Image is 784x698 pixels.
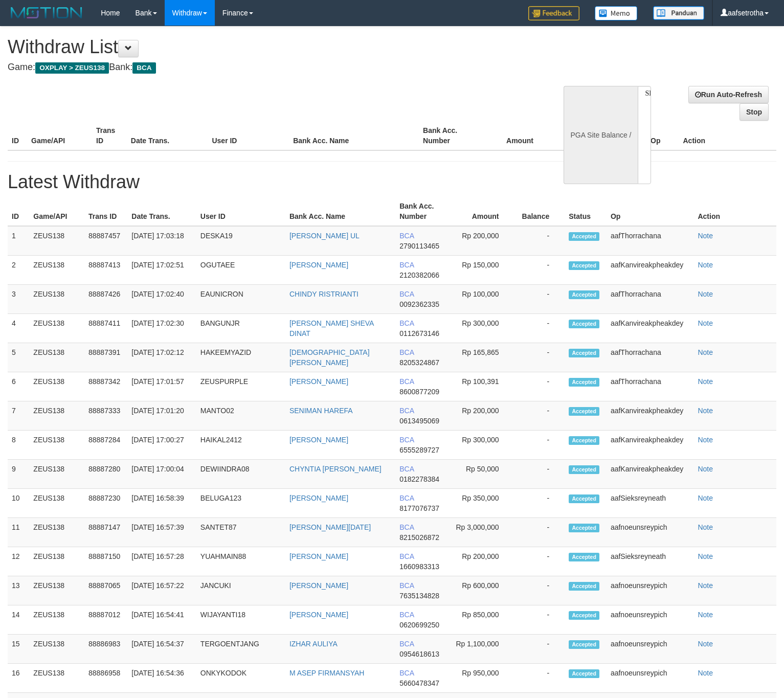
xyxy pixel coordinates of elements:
[451,372,514,401] td: Rp 100,391
[289,611,348,619] a: [PERSON_NAME]
[399,290,414,298] span: BCA
[451,664,514,693] td: Rp 950,000
[698,290,713,298] a: Note
[514,547,565,576] td: -
[8,226,29,256] td: 1
[29,576,84,605] td: ZEUS138
[289,436,348,444] a: [PERSON_NAME]
[514,256,565,285] td: -
[196,197,285,226] th: User ID
[607,431,694,460] td: aafKanvireakpheakdey
[451,635,514,664] td: Rp 1,100,000
[451,401,514,431] td: Rp 200,000
[451,489,514,518] td: Rp 350,000
[289,348,370,367] a: [DEMOGRAPHIC_DATA][PERSON_NAME]
[399,679,439,687] span: 5660478347
[289,261,348,269] a: [PERSON_NAME]
[698,581,713,590] a: Note
[451,605,514,635] td: Rp 850,000
[399,271,439,279] span: 2120382066
[399,650,439,658] span: 0954618613
[698,494,713,502] a: Note
[451,518,514,547] td: Rp 3,000,000
[698,261,713,269] a: Note
[196,343,285,372] td: HAKEEMYAZID
[29,605,84,635] td: ZEUS138
[29,460,84,489] td: ZEUS138
[8,635,29,664] td: 15
[84,664,127,693] td: 88886958
[196,547,285,576] td: YUAHMAIN88
[399,552,414,560] span: BCA
[569,669,599,678] span: Accepted
[698,669,713,677] a: Note
[399,388,439,396] span: 8600877209
[84,343,127,372] td: 88887391
[514,635,565,664] td: -
[451,197,514,226] th: Amount
[127,635,196,664] td: [DATE] 16:54:37
[514,460,565,489] td: -
[569,349,599,357] span: Accepted
[451,256,514,285] td: Rp 150,000
[289,319,374,337] a: [PERSON_NAME] SHEVA DINAT
[698,611,713,619] a: Note
[196,314,285,343] td: BANGUNJR
[698,407,713,415] a: Note
[8,256,29,285] td: 2
[84,256,127,285] td: 88887413
[514,401,565,431] td: -
[451,226,514,256] td: Rp 200,000
[698,465,713,473] a: Note
[127,547,196,576] td: [DATE] 16:57:28
[29,635,84,664] td: ZEUS138
[127,197,196,226] th: Date Trans.
[569,378,599,387] span: Accepted
[646,121,679,150] th: Op
[514,285,565,314] td: -
[607,401,694,431] td: aafKanvireakpheakdey
[127,343,196,372] td: [DATE] 17:02:12
[698,232,713,240] a: Note
[607,635,694,664] td: aafnoeunsreypich
[514,664,565,693] td: -
[196,489,285,518] td: BELUGA123
[569,582,599,591] span: Accepted
[419,121,484,150] th: Bank Acc. Number
[451,460,514,489] td: Rp 50,000
[399,523,414,531] span: BCA
[399,504,439,512] span: 8177076737
[196,518,285,547] td: SANTET87
[595,6,638,20] img: Button%20Memo.svg
[569,640,599,649] span: Accepted
[688,86,769,103] a: Run Auto-Refresh
[451,547,514,576] td: Rp 200,000
[564,86,637,184] div: PGA Site Balance /
[8,372,29,401] td: 6
[289,494,348,502] a: [PERSON_NAME]
[84,635,127,664] td: 88886983
[399,242,439,250] span: 2790113465
[29,547,84,576] td: ZEUS138
[127,518,196,547] td: [DATE] 16:57:39
[8,431,29,460] td: 8
[569,232,599,241] span: Accepted
[196,226,285,256] td: DESKA19
[607,256,694,285] td: aafKanvireakpheakdey
[399,377,414,386] span: BCA
[8,314,29,343] td: 4
[514,372,565,401] td: -
[399,261,414,269] span: BCA
[29,372,84,401] td: ZEUS138
[8,460,29,489] td: 9
[607,518,694,547] td: aafnoeunsreypich
[569,494,599,503] span: Accepted
[127,605,196,635] td: [DATE] 16:54:41
[514,605,565,635] td: -
[740,103,769,121] a: Stop
[607,664,694,693] td: aafnoeunsreypich
[8,401,29,431] td: 7
[92,121,127,150] th: Trans ID
[399,562,439,571] span: 1660983313
[679,121,776,150] th: Action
